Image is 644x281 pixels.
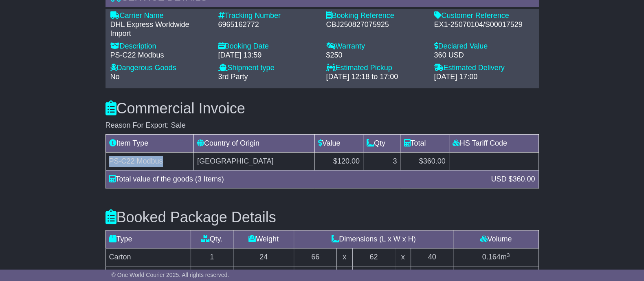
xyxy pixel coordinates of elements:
[110,11,210,20] div: Carrier Name
[106,134,193,152] td: Item Type
[326,11,426,20] div: Booking Reference
[400,134,449,152] td: Total
[326,73,426,82] div: [DATE] 12:18 to 17:00
[434,42,534,51] div: Declared Value
[193,134,314,152] td: Country of Origin
[218,73,248,81] span: 3rd Party
[352,248,395,266] td: 62
[326,51,426,60] div: $250
[218,11,318,20] div: Tracking Number
[106,121,539,130] div: Reason For Export: Sale
[434,51,534,60] div: 360 USD
[411,248,453,266] td: 40
[106,100,539,117] h3: Commercial Invoice
[453,248,538,266] td: m
[326,42,426,51] div: Warranty
[487,174,539,185] div: USD $360.00
[400,152,449,170] td: $360.00
[395,248,411,266] td: x
[218,51,318,60] div: [DATE] 13:59
[449,134,538,152] td: HS Tariff Code
[326,64,426,73] div: Estimated Pickup
[106,248,191,266] td: Carton
[294,248,337,266] td: 66
[110,64,210,73] div: Dangerous Goods
[363,134,400,152] td: Qty
[106,152,193,170] td: PS-C22 Modbus
[218,64,318,73] div: Shipment type
[105,174,487,185] div: Total value of the goods (3 Items)
[482,253,501,261] span: 0.164
[218,42,318,51] div: Booking Date
[110,42,210,51] div: Description
[218,20,318,29] div: 6965162772
[434,11,534,20] div: Customer Reference
[110,73,120,81] span: No
[434,73,534,82] div: [DATE] 17:00
[193,152,314,170] td: [GEOGRAPHIC_DATA]
[363,152,400,170] td: 3
[336,248,352,266] td: x
[191,230,233,248] td: Qty.
[233,248,294,266] td: 24
[314,152,363,170] td: $120.00
[106,209,539,226] h3: Booked Package Details
[110,51,210,60] div: PS-C22 Modbus
[434,64,534,73] div: Estimated Delivery
[453,230,538,248] td: Volume
[314,134,363,152] td: Value
[112,272,229,278] span: © One World Courier 2025. All rights reserved.
[106,230,191,248] td: Type
[434,20,534,29] div: EX1-25070104/S00017529
[191,248,233,266] td: 1
[110,20,210,38] div: DHL Express Worldwide Import
[294,230,453,248] td: Dimensions (L x W x H)
[507,252,510,258] sup: 3
[233,230,294,248] td: Weight
[326,20,426,29] div: CBJ250827075925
